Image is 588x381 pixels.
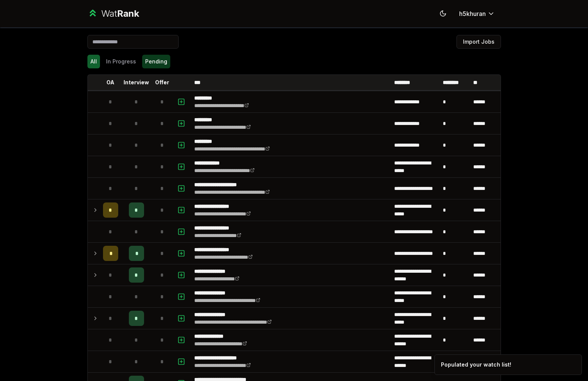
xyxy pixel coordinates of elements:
button: h5khuran [453,7,501,21]
span: h5khuran [459,9,486,18]
p: Interview [124,79,149,86]
button: Import Jobs [456,35,501,49]
span: Rank [117,8,139,19]
button: Pending [142,55,170,68]
p: OA [106,79,114,86]
button: In Progress [103,55,139,68]
a: WatRank [87,8,139,20]
button: All [87,55,100,68]
p: Offer [155,79,169,86]
div: Wat [101,8,139,20]
div: Populated your watch list! [441,361,511,368]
